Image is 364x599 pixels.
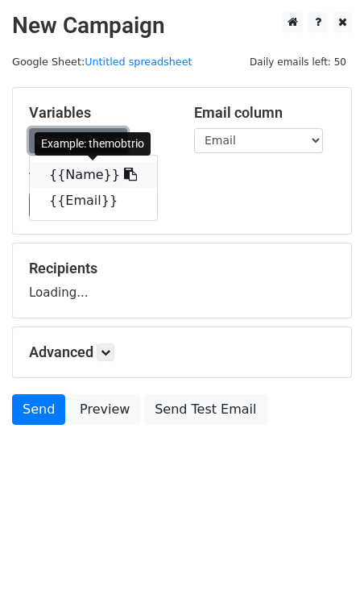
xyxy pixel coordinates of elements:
h5: Email column [194,104,335,122]
div: Example: themobtrio [35,132,151,156]
h2: New Campaign [12,12,352,40]
h5: Recipients [29,260,335,277]
a: {{Name}} [30,162,157,188]
a: Preview [69,394,140,425]
a: Send [12,394,65,425]
a: Copy/paste... [29,128,127,153]
a: {{Email}} [30,188,157,214]
a: Untitled spreadsheet [85,56,192,68]
div: Loading... [29,260,335,302]
h5: Variables [29,104,170,122]
a: Send Test Email [144,394,267,425]
small: Google Sheet: [12,56,192,68]
a: Daily emails left: 50 [244,56,352,68]
span: Daily emails left: 50 [244,53,352,71]
h5: Advanced [29,343,335,361]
